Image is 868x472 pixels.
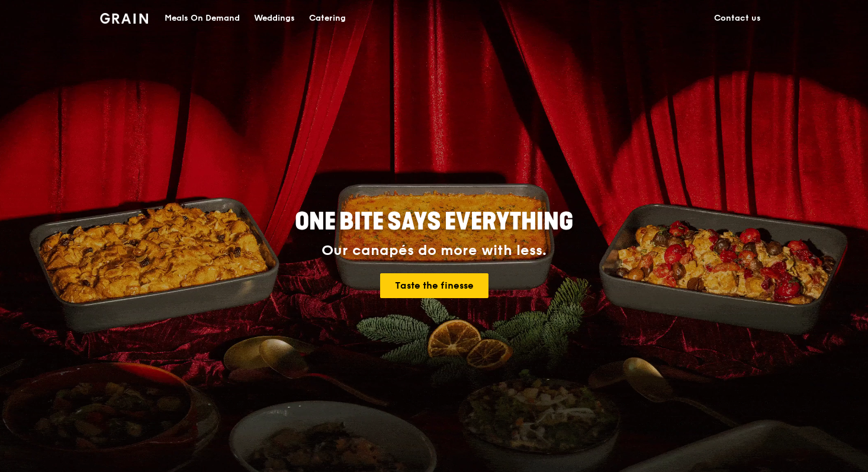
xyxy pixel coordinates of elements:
img: Grain [100,13,148,24]
a: Catering [302,1,353,36]
div: Weddings [254,1,295,36]
div: Our canapés do more with less. [221,243,647,259]
div: Meals On Demand [165,1,240,36]
a: Taste the finesse [380,273,488,298]
a: Weddings [247,1,302,36]
a: Contact us [707,1,768,36]
div: Catering [309,1,346,36]
span: ONE BITE SAYS EVERYTHING [295,208,573,236]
